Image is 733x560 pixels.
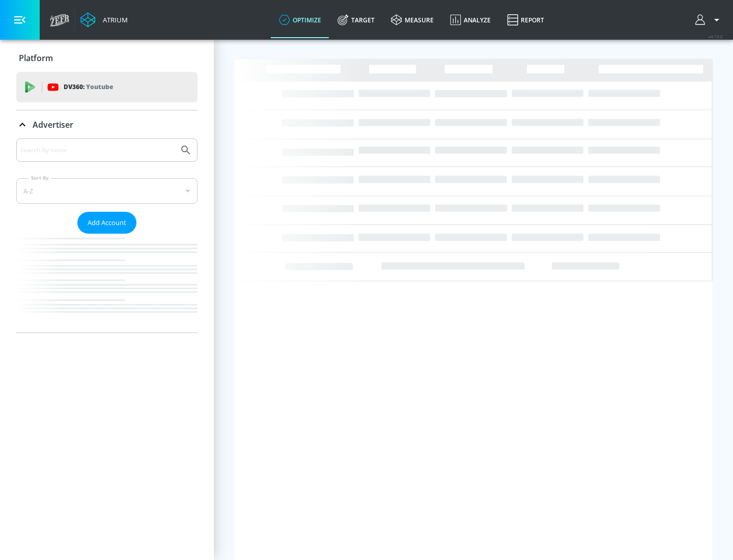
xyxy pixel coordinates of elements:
input: Search by name [20,144,175,157]
span: v 4.19.0 [709,34,723,39]
a: Analyze [442,2,499,38]
div: A-Z [16,178,198,204]
p: Youtube [86,81,113,92]
div: Advertiser [16,138,198,332]
div: Atrium [99,15,128,24]
a: Report [499,2,552,38]
div: DV360: Youtube [16,72,198,102]
a: Target [329,2,383,38]
p: Advertiser [33,119,73,130]
a: measure [383,2,442,38]
div: Advertiser [16,110,198,139]
div: Platform [16,44,198,72]
p: Platform [19,52,53,64]
p: DV360: [64,81,113,93]
span: Add Account [88,217,126,229]
nav: list of Advertiser [16,234,198,332]
button: Add Account [77,212,136,234]
a: optimize [271,2,329,38]
a: Atrium [80,12,128,27]
label: Sort By [29,175,51,181]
